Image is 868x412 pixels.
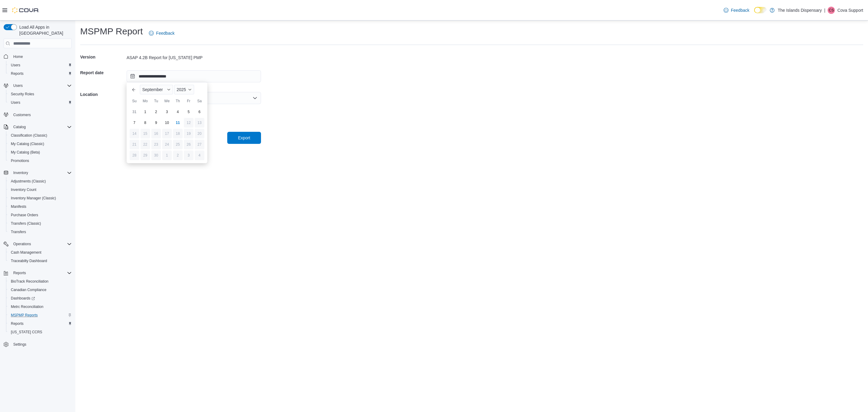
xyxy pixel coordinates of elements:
span: MSPMP Reports [11,313,38,318]
div: Button. Open the month selector. September is currently selected. [140,85,173,94]
span: My Catalog (Beta) [11,150,40,155]
a: Inventory Count [8,186,39,193]
span: Cash Management [11,250,41,255]
h5: Version [80,51,125,63]
button: Catalog [1,123,74,131]
span: Security Roles [11,92,34,97]
div: day-25 [173,140,183,149]
div: Mo [140,96,150,106]
span: Canadian Compliance [11,287,46,292]
div: day-10 [162,118,172,128]
span: MSPMP Reports [8,312,72,319]
span: Manifests [11,204,26,209]
div: day-22 [140,140,150,149]
div: day-28 [130,151,139,160]
div: day-20 [195,129,204,138]
button: Purchase Orders [6,211,74,219]
img: Cova [12,7,39,13]
button: Inventory Manager (Classic) [6,194,74,202]
div: day-31 [130,107,139,117]
button: My Catalog (Beta) [6,148,74,157]
button: Adjustments (Classic) [6,177,74,185]
input: Press the down key to enter a popover containing a calendar. Press the escape key to close the po... [127,70,261,82]
div: day-21 [130,140,139,149]
div: Sa [195,96,204,106]
span: Inventory [13,170,28,175]
button: [US_STATE] CCRS [6,328,74,336]
div: Th [173,96,183,106]
span: Security Roles [8,90,72,98]
button: Cash Management [6,248,74,257]
span: Customers [11,111,72,119]
div: September, 2025 [129,106,205,161]
span: CS [829,7,834,14]
span: Transfers [8,228,72,236]
span: Catalog [11,123,72,131]
p: The Islands Dispensary [778,7,822,14]
button: Reports [11,269,28,277]
span: Users [11,63,20,68]
span: Users [11,82,72,89]
span: Settings [11,341,72,348]
h5: Location [80,88,125,100]
button: Home [1,52,74,61]
button: Operations [1,240,74,248]
span: Inventory [11,169,72,176]
span: Dashboards [11,296,35,301]
a: Classification (Classic) [8,132,50,139]
div: day-2 [151,107,161,117]
div: day-29 [140,151,150,160]
a: Purchase Orders [8,211,41,219]
span: Inventory Manager (Classic) [11,196,56,201]
div: day-5 [184,107,193,117]
div: day-1 [162,151,172,160]
a: Adjustments (Classic) [8,178,48,185]
a: Dashboards [6,294,74,303]
div: Su [130,96,139,106]
div: day-4 [195,151,204,160]
div: day-6 [195,107,204,117]
span: Reports [8,70,72,77]
button: Users [6,61,74,69]
span: Adjustments (Classic) [8,178,72,185]
span: My Catalog (Beta) [8,149,72,156]
button: Transfers (Classic) [6,219,74,228]
div: day-17 [162,129,172,138]
span: Settings [13,342,26,347]
span: Reports [11,321,24,326]
span: Transfers (Classic) [8,220,72,227]
span: Traceabilty Dashboard [8,257,72,265]
button: Export [227,132,261,144]
span: Feedback [731,7,749,13]
button: Reports [1,269,74,277]
a: Customers [11,111,33,119]
a: BioTrack Reconciliation [8,278,51,285]
a: Users [8,99,23,106]
button: Catalog [11,123,28,131]
span: Metrc Reconciliation [11,304,43,309]
a: My Catalog (Classic) [8,140,47,147]
div: day-8 [140,118,150,128]
span: Washington CCRS [8,328,72,336]
div: day-9 [151,118,161,128]
button: Previous Month [129,85,139,94]
span: Promotions [8,157,72,164]
button: Promotions [6,157,74,165]
span: Users [8,62,72,69]
button: BioTrack Reconciliation [6,277,74,286]
span: Home [11,52,72,60]
span: Classification (Classic) [8,132,72,139]
input: Dark Mode [754,7,767,13]
span: Reports [11,269,72,277]
span: Adjustments (Classic) [11,179,46,184]
a: Transfers (Classic) [8,220,43,227]
a: MSPMP Reports [8,312,40,319]
h5: Report date [80,67,125,79]
span: Inventory Count [8,186,72,193]
a: Feedback [146,27,177,39]
div: day-11 [173,118,183,128]
button: My Catalog (Classic) [6,140,74,148]
button: Classification (Classic) [6,131,74,140]
a: Reports [8,320,26,327]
